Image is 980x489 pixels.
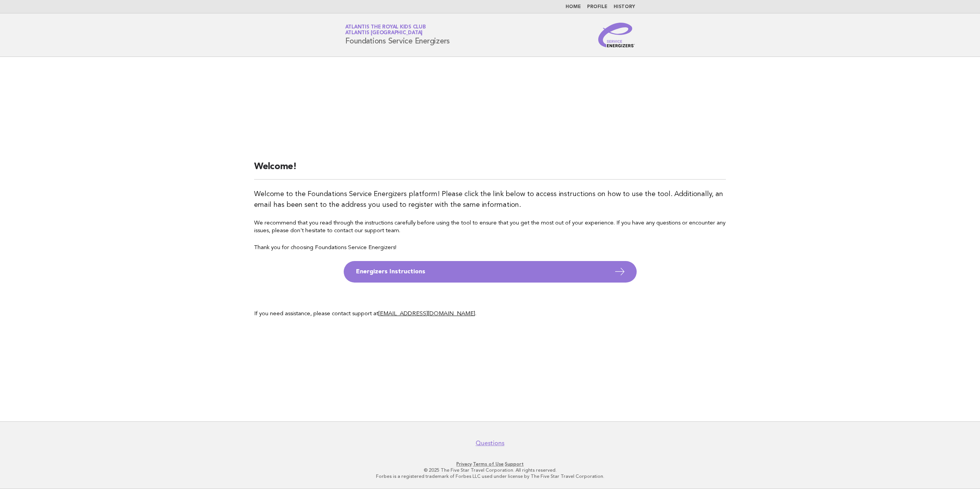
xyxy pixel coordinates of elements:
[255,467,725,473] p: © 2025 The Five Star Travel Corporation. All rights reserved.
[255,473,725,479] p: Forbes is a registered trademark of Forbes LLC used under license by The Five Star Travel Corpora...
[587,5,607,9] a: Profile
[345,31,423,36] span: Atlantis [GEOGRAPHIC_DATA]
[344,261,637,283] a: Energizers Instructions
[345,25,450,45] h1: Foundations Service Energizers
[255,461,725,467] p: · ·
[456,461,472,467] a: Privacy
[254,310,726,318] p: If you need assistance, please contact support at .
[254,220,726,235] p: We recommend that you read through the instructions carefully before using the tool to ensure tha...
[566,5,581,9] a: Home
[476,439,504,447] a: Questions
[378,311,475,317] a: [EMAIL_ADDRESS][DOMAIN_NAME]
[598,23,635,47] img: Service Energizers
[254,189,726,210] p: Welcome to the Foundations Service Energizers platform! Please click the link below to access ins...
[254,244,726,252] p: Thank you for choosing Foundations Service Energizers!
[345,25,426,35] a: Atlantis The Royal Kids ClubAtlantis [GEOGRAPHIC_DATA]
[473,461,504,467] a: Terms of Use
[614,5,635,9] a: History
[254,161,726,180] h2: Welcome!
[505,461,524,467] a: Support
